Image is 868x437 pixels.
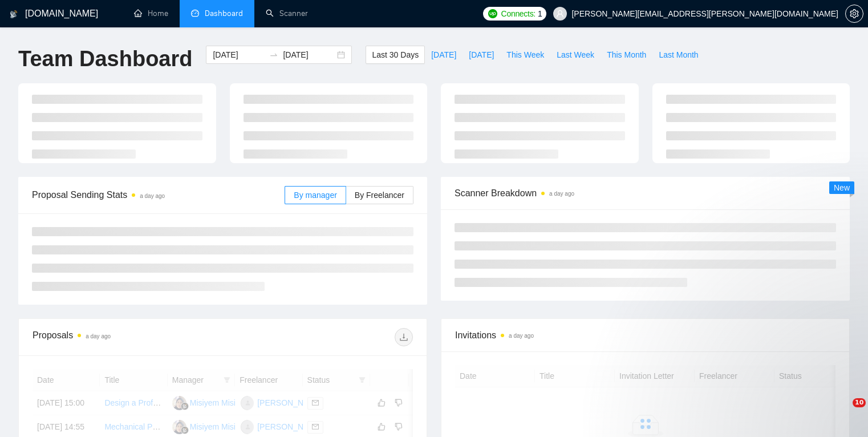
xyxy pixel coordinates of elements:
span: swap-right [269,50,278,59]
span: setting [846,9,863,18]
img: upwork-logo.png [488,9,497,18]
h1: Team Dashboard [18,46,192,72]
span: [DATE] [431,48,456,61]
time: a day ago [86,333,111,339]
span: 10 [853,398,866,407]
button: [DATE] [463,46,500,64]
button: setting [845,5,863,23]
a: setting [845,9,863,18]
span: Invitations [455,328,835,342]
iframe: Intercom live chat [829,398,857,426]
span: By manager [294,191,336,200]
img: logo [10,5,18,23]
button: Last Week [550,46,601,64]
a: homeHome [134,9,168,18]
span: 1 [538,7,542,20]
span: [DATE] [469,48,494,61]
input: End date [283,48,335,61]
time: a day ago [509,333,534,339]
span: Proposal Sending Stats [32,188,285,202]
input: Start date [213,48,265,61]
button: [DATE] [425,46,463,64]
span: New [834,183,850,192]
button: Last 30 Days [366,46,425,64]
button: This Week [500,46,550,64]
span: Dashboard [205,9,243,18]
span: Last 30 Days [372,48,419,61]
a: searchScanner [266,9,308,18]
span: By Freelancer [355,191,404,200]
span: Scanner Breakdown [455,186,836,200]
span: user [556,10,564,18]
span: to [269,50,278,59]
span: This Month [607,48,646,61]
span: dashboard [191,9,199,17]
div: Proposals [33,328,223,346]
span: Last Week [557,48,594,61]
span: Connects: [501,7,536,20]
time: a day ago [549,191,574,197]
span: Last Month [659,48,698,61]
time: a day ago [140,193,165,199]
button: This Month [601,46,652,64]
button: Last Month [652,46,704,64]
span: This Week [506,48,544,61]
